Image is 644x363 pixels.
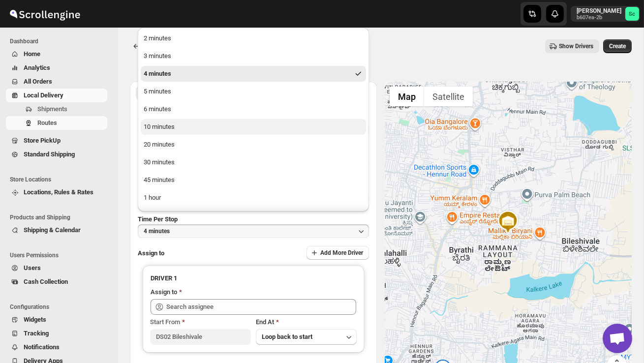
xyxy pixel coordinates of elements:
img: ScrollEngine [8,1,82,26]
button: Home [6,47,107,61]
span: Assign to [138,249,164,257]
button: 2 minutes [141,30,366,46]
button: Locations, Rules & Rates [6,185,107,199]
button: 5 minutes [141,84,366,99]
button: Create [603,39,632,53]
input: Search assignee [166,299,356,315]
button: Notifications [6,340,107,354]
p: [PERSON_NAME] [577,7,621,15]
p: b607ea-2b [577,15,621,21]
button: Loop back to start [256,329,357,345]
button: Cash Collection [6,275,107,289]
span: Users [24,264,41,272]
div: 20 minutes [144,140,175,150]
div: 30 minutes [144,157,175,167]
button: 30 minutes [141,154,366,170]
div: 45 minutes [144,175,175,185]
button: 4 minutes [138,224,369,238]
button: 3 minutes [141,48,366,64]
span: Widgets [24,316,46,323]
button: Shipping & Calendar [6,223,107,237]
button: Show Drivers [545,39,599,53]
span: All Orders [24,78,52,85]
button: Analytics [6,61,107,75]
span: Store PickUp [24,137,61,144]
div: 4 minutes [144,69,171,79]
span: Add More Driver [320,249,363,257]
span: Dashboard [10,37,111,45]
div: Assign to [151,287,177,297]
button: 1 hour [141,190,366,206]
button: Shipments [6,102,107,116]
span: Locations, Rules & Rates [24,188,93,196]
div: End At [256,317,357,327]
button: All Route Options [136,86,252,100]
button: 6 minutes [141,101,366,117]
div: 3 minutes [144,51,171,61]
span: Shipping & Calendar [24,226,81,234]
span: 4 minutes [144,227,170,235]
button: 10 minutes [141,119,366,135]
button: 90 minutes [141,208,366,223]
button: Routes [6,116,107,130]
button: Show satellite imagery [424,87,473,106]
span: Loop back to start [262,333,312,340]
span: Time Per Stop [138,215,178,223]
span: Shipments [37,105,67,113]
span: Notifications [24,343,60,351]
button: Add More Driver [307,246,369,260]
text: Sc [629,11,636,17]
span: Users Permissions [10,251,111,259]
span: Show Drivers [559,42,593,50]
span: Routes [37,119,57,126]
button: 20 minutes [141,137,366,152]
button: Widgets [6,313,107,327]
span: Analytics [24,64,50,71]
div: 90 minutes [144,211,175,220]
span: Create [609,42,626,50]
span: Start From [150,318,180,326]
span: Standard Shipping [24,151,75,158]
span: Sanjay chetri [625,7,639,21]
button: 45 minutes [141,172,366,188]
div: 5 minutes [144,87,171,96]
div: 10 minutes [144,122,175,132]
span: Home [24,50,40,58]
button: Users [6,261,107,275]
span: Tracking [24,330,49,337]
span: Configurations [10,303,111,311]
span: Local Delivery [24,91,63,99]
button: Tracking [6,327,107,340]
button: All Orders [6,75,107,89]
button: Routes [130,39,144,53]
span: Cash Collection [24,278,68,285]
button: 4 minutes [141,66,366,82]
span: Products and Shipping [10,213,111,221]
button: Show street map [390,87,424,106]
div: 1 hour [144,193,161,203]
h3: DRIVER 1 [151,273,356,283]
div: 6 minutes [144,104,171,114]
span: Store Locations [10,176,111,183]
button: User menu [571,6,640,22]
a: Open chat [603,324,632,353]
div: 2 minutes [144,33,171,43]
